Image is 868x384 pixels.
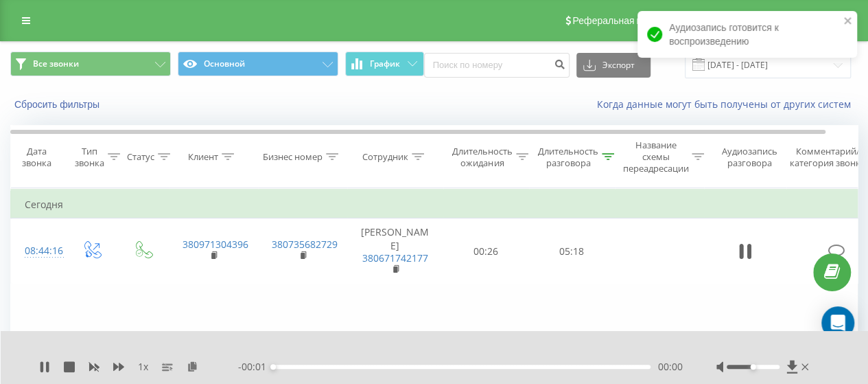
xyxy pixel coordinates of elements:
button: График [345,52,424,76]
font: 00:26 [473,245,498,258]
font: 05:18 [559,245,584,258]
font: Сегодня [25,198,63,211]
a: 380971304396 [183,238,248,251]
font: Экспорт [602,59,635,71]
a: 380671742177 [362,251,428,264]
font: Клиент [188,150,218,163]
font: Комментарий/категория звонка [790,145,865,169]
input: Поиск по номеру [424,53,570,78]
font: [PERSON_NAME] [361,225,429,252]
font: Длительность разговора [538,145,598,169]
font: Статус [127,150,154,163]
font: 1 [138,360,143,373]
font: Название схемы переадресации [622,139,688,174]
a: 380735682729 [272,238,338,251]
font: Все звонки [33,58,79,69]
font: Реферальная программа [572,15,685,26]
font: х [143,360,148,373]
font: Основной [204,58,245,69]
font: Тип звонка [75,145,104,169]
font: Сбросить фильтры [14,99,99,110]
button: Сбросить фильтры [10,98,106,111]
div: Открытый Интерком Мессенджер [821,306,854,339]
font: Длительность ожидания [452,145,513,169]
font: График [370,58,400,69]
font: Аудиозапись разговора [721,145,777,169]
font: 08:44:16 [25,244,63,257]
button: Все звонки [10,52,171,76]
font: 00:01 [242,360,266,373]
font: Когда данные могут быть получены от других систем [597,98,851,111]
button: close [843,15,853,28]
font: - [238,360,242,373]
button: Основной [178,52,338,76]
font: Бизнес номер [263,150,322,163]
a: Когда данные могут быть получены от других систем [597,98,858,111]
div: Метка доступности [270,364,276,370]
font: Сотрудник [362,150,408,163]
button: Экспорт [576,53,650,78]
font: Дата звонка [22,145,51,169]
font: 00:00 [657,360,682,373]
div: Аудиозапись готовится к воспроизведению [637,11,857,58]
div: Метка доступности [751,364,756,370]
